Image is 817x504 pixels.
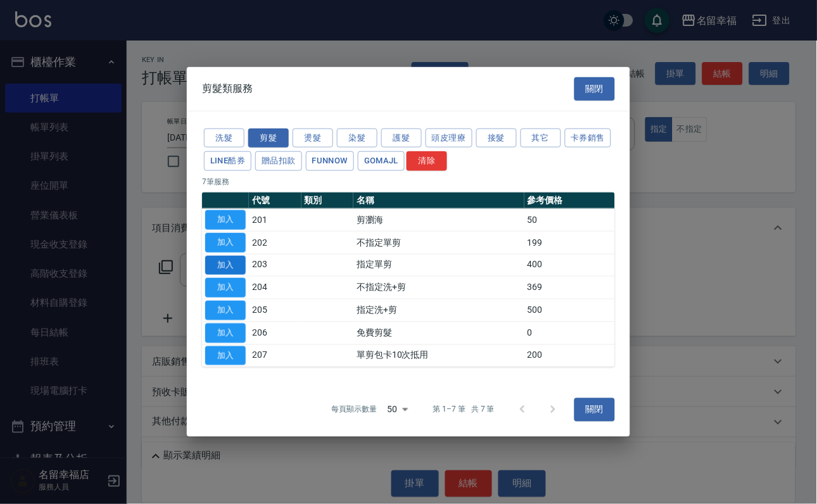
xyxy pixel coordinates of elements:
td: 207 [249,344,301,367]
button: 關閉 [574,398,615,422]
button: 加入 [205,278,246,298]
th: 名稱 [353,192,524,209]
td: 199 [524,231,615,254]
button: 護髮 [381,128,422,148]
td: 206 [249,322,301,344]
button: 接髮 [476,128,517,148]
th: 參考價格 [524,192,615,209]
td: 202 [249,231,301,254]
td: 免費剪髮 [353,322,524,344]
button: 贈品扣款 [255,151,302,171]
button: 染髮 [337,128,377,148]
button: 洗髮 [204,128,244,148]
button: 頭皮理療 [426,128,472,148]
td: 204 [249,277,301,299]
td: 205 [249,299,301,322]
td: 500 [524,299,615,322]
p: 7 筆服務 [202,176,615,187]
button: 關閉 [574,77,615,101]
span: 剪髮類服務 [202,82,253,95]
button: 卡券銷售 [565,128,612,148]
td: 單剪包卡10次抵用 [353,344,524,367]
button: GOMAJL [358,151,405,171]
td: 369 [524,277,615,299]
td: 203 [249,254,301,277]
button: 加入 [205,346,246,365]
div: 50 [383,393,413,427]
td: 200 [524,344,615,367]
th: 類別 [301,192,354,209]
td: 0 [524,322,615,344]
button: FUNNOW [306,151,354,171]
th: 代號 [249,192,301,209]
td: 指定洗+剪 [353,299,524,322]
p: 第 1–7 筆 共 7 筆 [433,404,495,415]
button: 其它 [521,128,561,148]
td: 201 [249,208,301,231]
button: 加入 [205,301,246,320]
td: 400 [524,254,615,277]
td: 50 [524,208,615,231]
button: 加入 [205,324,246,343]
td: 不指定洗+剪 [353,277,524,299]
td: 指定單剪 [353,254,524,277]
button: 剪髮 [248,128,289,148]
button: 加入 [205,233,246,253]
td: 剪瀏海 [353,208,524,231]
button: 加入 [205,255,246,275]
button: 加入 [205,210,246,230]
button: 清除 [407,151,447,171]
td: 不指定單剪 [353,231,524,254]
p: 每頁顯示數量 [332,404,377,415]
button: 燙髮 [293,128,333,148]
button: LINE酷券 [204,151,251,171]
